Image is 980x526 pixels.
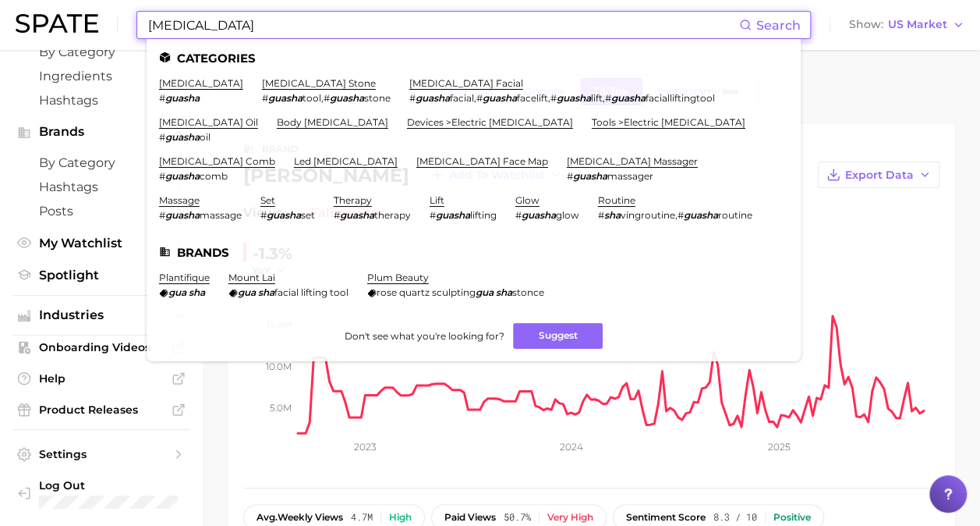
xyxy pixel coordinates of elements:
[334,209,340,221] span: #
[189,286,205,298] em: sha
[165,131,200,143] em: guasha
[277,116,388,128] a: body [MEDICAL_DATA]
[200,170,228,182] span: comb
[159,194,200,206] a: massage
[256,512,343,523] span: weekly views
[200,209,242,221] span: massage
[517,92,548,104] span: facelift
[450,92,474,104] span: facial
[556,209,579,221] span: glow
[301,209,315,221] span: set
[513,323,603,349] button: Suggest
[374,209,411,221] span: therapy
[12,120,190,144] button: Brands
[258,286,274,298] em: sha
[39,340,164,354] span: Onboarding Videos
[39,403,164,417] span: Product Releases
[39,93,164,108] span: Hashtags
[159,170,165,182] span: #
[12,474,190,514] a: Log out. Currently logged in with e-mail cpulice@yellowwoodpartners.com.
[621,209,675,221] span: vingroutine
[260,209,267,221] span: #
[626,512,706,523] span: sentiment score
[165,209,200,221] em: guasha
[168,286,186,298] em: gua
[238,286,256,298] em: gua
[409,92,416,104] span: #
[12,367,190,390] a: Help
[522,209,556,221] em: guasha
[159,155,275,167] a: [MEDICAL_DATA] comb
[607,170,653,182] span: massager
[351,512,373,523] span: 4.7m
[39,268,164,283] span: Spotlight
[713,512,757,523] span: 8.3 / 10
[436,209,470,221] em: guasha
[483,92,517,104] em: guasha
[515,209,522,221] span: #
[567,170,573,182] span: #
[330,92,364,104] em: guasha
[39,308,164,322] span: Industries
[718,209,752,221] span: routine
[515,194,540,206] a: glow
[165,170,200,182] em: guasha
[364,92,391,104] span: stone
[512,286,544,298] span: stonce
[678,209,684,221] span: #
[573,170,607,182] em: guasha
[684,209,718,221] em: guasha
[12,398,190,421] a: Product Releases
[340,209,374,221] em: guasha
[159,92,165,104] span: #
[200,131,211,143] span: oil
[557,92,591,104] em: guasha
[470,209,497,221] span: lifting
[39,204,164,219] span: Posts
[12,40,190,64] a: by Category
[12,175,190,199] a: Hashtags
[344,330,504,342] span: Don't see what you're looking for?
[262,92,268,104] span: #
[159,131,165,143] span: #
[767,441,790,453] tspan: 2025
[389,512,412,523] div: High
[416,155,548,167] a: [MEDICAL_DATA] face map
[504,512,531,523] span: 50.7%
[267,209,301,221] em: guasha
[598,194,635,206] a: routine
[147,12,739,38] input: Search here for a brand, industry, or ingredient
[12,263,190,287] a: Spotlight
[12,336,190,359] a: Onboarding Videos
[560,441,583,453] tspan: 2024
[476,286,494,298] em: gua
[12,304,190,327] button: Industries
[818,162,939,188] button: Export Data
[159,272,210,283] a: plantifique
[268,92,302,104] em: guasha
[773,512,811,523] div: Positive
[294,155,398,167] a: led [MEDICAL_DATA]
[476,92,483,104] span: #
[416,92,450,104] em: guasha
[16,14,98,33] img: SPATE
[256,511,278,523] abbr: average
[228,272,275,283] a: mount lai
[407,116,573,128] a: devices >electric [MEDICAL_DATA]
[354,441,377,453] tspan: 2023
[598,209,604,221] span: #
[409,92,715,104] div: , , ,
[12,151,190,175] a: by Category
[165,92,200,104] em: guasha
[12,442,190,466] a: Settings
[159,77,243,89] a: [MEDICAL_DATA]
[567,155,698,167] a: [MEDICAL_DATA] massager
[604,209,621,221] em: sha
[12,64,190,88] a: Ingredients
[39,371,164,386] span: Help
[159,246,788,259] li: Brands
[266,360,292,371] tspan: 10.0m
[334,194,372,206] a: therapy
[39,179,164,194] span: Hashtags
[547,512,593,523] div: Very high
